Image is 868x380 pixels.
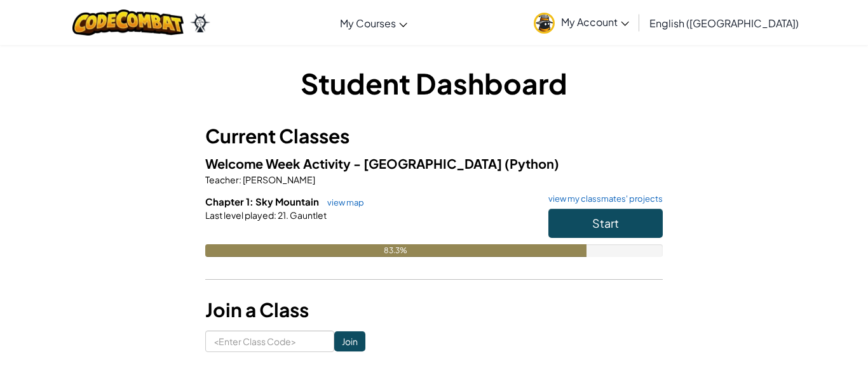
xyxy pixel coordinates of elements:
span: My Account [561,15,629,29]
span: Start [592,216,619,230]
a: view map [321,197,364,207]
span: Welcome Week Activity - [GEOGRAPHIC_DATA] [205,155,505,171]
span: : [239,174,241,185]
span: (Python) [505,155,559,171]
img: avatar [534,13,555,34]
span: Teacher [205,174,239,185]
a: English ([GEOGRAPHIC_DATA]) [643,6,805,40]
button: Start [548,209,663,238]
span: Gauntlet [288,209,327,221]
input: <Enter Class Code> [205,331,334,352]
span: 21. [276,209,288,221]
span: English ([GEOGRAPHIC_DATA]) [649,16,799,30]
span: [PERSON_NAME] [241,174,315,185]
input: Join [334,331,365,351]
span: : [274,209,276,221]
a: My Account [527,3,635,43]
h3: Current Classes [205,122,663,150]
h1: Student Dashboard [205,63,663,103]
a: view my classmates' projects [542,195,663,203]
span: Chapter 1: Sky Mountain [205,195,321,207]
span: Last level played [205,209,274,221]
div: 83.3% [205,244,587,257]
img: CodeCombat logo [72,10,184,36]
h3: Join a Class [205,296,663,324]
span: My Courses [340,16,396,30]
a: My Courses [334,6,414,40]
img: Ozaria [190,13,210,32]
